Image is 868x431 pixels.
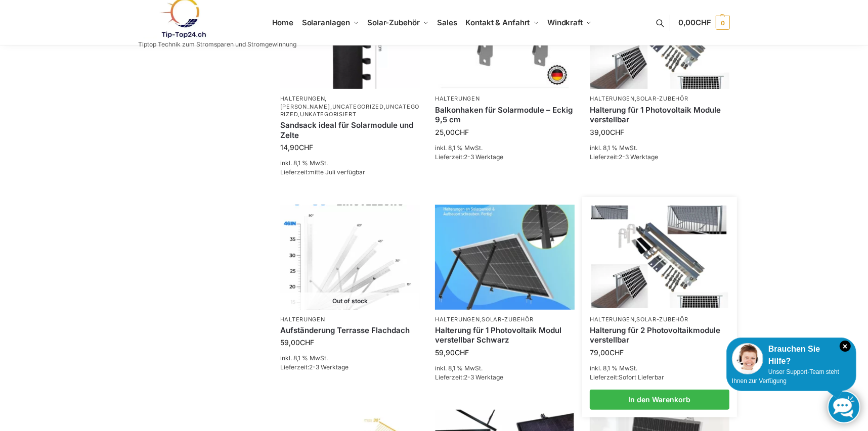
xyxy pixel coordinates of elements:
[732,343,763,374] img: Customer service
[280,338,314,347] bdi: 59,00
[455,128,469,136] span: CHF
[678,8,730,38] a: 0,00CHF 0
[435,316,575,323] p: ,
[590,325,729,345] a: Halterung für 2 Photovoltaikmodule verstellbar
[302,18,350,27] span: Solaranlagen
[299,143,313,152] span: CHF
[435,316,480,323] a: Halterungen
[590,128,624,136] bdi: 39,00
[332,103,384,110] a: Uncategorized
[435,153,503,161] span: Lieferzeit:
[590,364,729,373] p: inkl. 8,1 % MwSt.
[590,105,729,125] a: Halterung für 1 Photovoltaik Module verstellbar
[300,111,357,118] a: Unkategorisiert
[280,354,420,363] p: inkl. 8,1 % MwSt.
[636,95,688,102] a: Solar-Zubehör
[696,18,711,27] span: CHF
[547,18,583,27] span: Windkraft
[732,368,839,385] span: Unser Support-Team steht Ihnen zur Verfügung
[435,205,575,309] img: Solarpaneel Halterung Wand Lang Schwarz
[590,348,624,357] bdi: 79,00
[280,205,420,309] img: Die optimierte Produktbeschreibung könnte wie folgt lauten: Flexibles Montagesystem für Solarpaneele
[367,18,420,27] span: Solar-Zubehör
[300,338,314,347] span: CHF
[280,103,419,118] a: Uncategorized
[590,95,729,103] p: ,
[716,16,730,30] span: 0
[280,95,325,102] a: Halterungen
[309,168,365,176] span: mitte Juli verfügbar
[678,18,711,27] span: 0,00
[435,325,575,345] a: Halterung für 1 Photovoltaik Modul verstellbar Schwarz
[464,153,503,161] span: 2-3 Werktage
[590,95,635,102] a: Halterungen
[591,206,728,308] img: Halterung für 2 Photovoltaikmodule verstellbar
[280,95,420,118] p: , , , ,
[636,316,688,323] a: Solar-Zubehör
[280,205,420,309] a: Out of stockDie optimierte Produktbeschreibung könnte wie folgt lauten: Flexibles Montagesystem f...
[280,316,325,323] a: Halterungen
[590,316,635,323] a: Halterungen
[280,168,365,176] span: Lieferzeit:
[455,348,469,357] span: CHF
[435,373,503,381] span: Lieferzeit:
[435,95,480,102] a: Halterungen
[465,18,530,27] span: Kontakt & Anfahrt
[309,363,349,371] span: 2-3 Werktage
[435,348,469,357] bdi: 59,90
[138,41,296,47] p: Tiptop Technik zum Stromsparen und Stromgewinnung
[610,128,624,136] span: CHF
[732,343,851,367] div: Brauchen Sie Hilfe?
[619,153,658,161] span: 2-3 Werktage
[590,153,658,161] span: Lieferzeit:
[590,316,729,323] p: ,
[590,390,729,410] a: In den Warenkorb legen: „Halterung für 2 Photovoltaikmodule verstellbar“
[590,373,664,381] span: Lieferzeit:
[280,143,313,152] bdi: 14,90
[435,364,575,373] p: inkl. 8,1 % MwSt.
[280,363,349,371] span: Lieferzeit:
[840,341,851,352] i: Schließen
[610,348,624,357] span: CHF
[280,159,420,168] p: inkl. 8,1 % MwSt.
[464,373,503,381] span: 2-3 Werktage
[435,128,469,136] bdi: 25,00
[590,143,729,153] p: inkl. 8,1 % MwSt.
[280,325,420,336] a: Aufständerung Terrasse Flachdach
[280,103,330,110] a: [PERSON_NAME]
[482,316,533,323] a: Solar-Zubehör
[435,105,575,125] a: Balkonhaken für Solarmodule – Eckig 9,5 cm
[437,18,457,27] span: Sales
[280,120,420,140] a: Sandsack ideal für Solarmodule und Zelte
[435,143,575,153] p: inkl. 8,1 % MwSt.
[619,373,664,381] span: Sofort Lieferbar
